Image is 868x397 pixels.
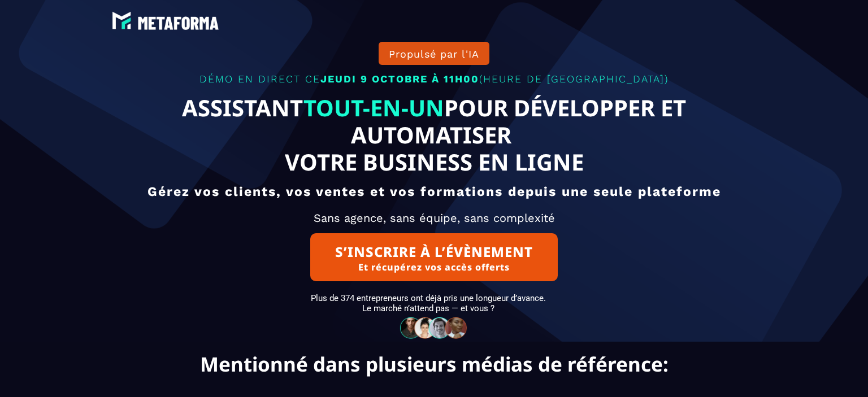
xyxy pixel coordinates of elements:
text: ASSISTANT POUR DÉVELOPPER ET AUTOMATISER VOTRE BUSINESS EN LIGNE [141,91,727,178]
button: S’INSCRIRE À L’ÉVÈNEMENTEt récupérez vos accès offerts [310,233,558,281]
img: 32586e8465b4242308ef789b458fc82f_community-people.png [397,316,471,339]
p: DÉMO EN DIRECT CE (HEURE DE [GEOGRAPHIC_DATA]) [89,70,779,88]
b: Gérez vos clients, vos ventes et vos formations depuis une seule plateforme [147,184,721,199]
button: Propulsé par l'IA [379,42,489,65]
text: Plus de 374 entrepreneurs ont déjà pris une longueur d’avance. Le marché n’attend pas — et vous ? [78,290,779,316]
img: e6894688e7183536f91f6cf1769eef69_LOGO_BLANC.png [109,8,222,33]
h2: Sans agence, sans équipe, sans complexité [89,206,779,230]
text: Mentionné dans plusieurs médias de référence: [17,352,851,379]
span: JEUDI 9 OCTOBRE À 11H00 [320,73,479,85]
